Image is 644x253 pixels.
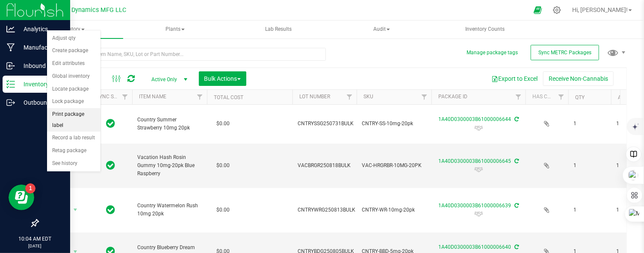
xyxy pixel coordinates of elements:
[124,21,226,38] span: Plants
[298,162,352,170] span: VACBRGR250818BULK
[137,116,202,132] span: Country Summer Strawberry 10mg 20pk
[573,206,606,214] span: 1
[15,79,66,89] p: Inventory
[47,95,100,108] li: Lock package
[9,185,34,210] iframe: Resource center
[438,94,467,100] a: Package ID
[467,49,518,56] button: Manage package tags
[47,157,100,170] li: See history
[47,44,100,57] li: Create package
[21,21,123,38] a: Inventory
[15,42,66,53] p: Manufacturing
[454,26,516,33] span: Inventory Counts
[298,120,354,128] span: CNTRYSSG250731BULK
[554,90,568,104] a: Filter
[118,90,132,104] a: Filter
[438,158,511,164] a: 1A40D0300003B61000006645
[331,21,433,38] span: Audit
[15,97,66,108] p: Outbound
[96,94,129,100] a: Sync Status
[513,158,519,164] span: Sync from Compliance System
[212,118,234,130] span: $0.00
[6,43,15,52] inline-svg: Manufacturing
[531,45,599,60] button: Sync METRC Packages
[299,94,330,100] a: Lot Number
[362,206,426,214] span: CNTRY-WR-10mg-20pk
[526,90,568,105] th: Has COA
[47,32,100,45] li: Adjust qty
[434,21,536,38] a: Inventory Counts
[513,244,519,250] span: Sync from Compliance System
[430,124,527,132] div: Trade Sample
[214,94,243,100] a: Total Cost
[538,50,591,56] span: Sync METRC Packages
[70,204,81,216] span: select
[4,235,66,243] p: 10:04 AM EDT
[106,204,115,216] span: In Sync
[573,120,606,128] span: 1
[572,6,628,13] span: Hi, [PERSON_NAME]!
[47,57,100,70] li: Edit attributes
[552,6,562,14] div: Manage settings
[363,94,373,100] a: SKU
[38,48,326,61] input: Search Package ID, Item Name, SKU, Lot or Part Number...
[137,153,202,178] span: Vacation Hash Rosin Gummy 10mg-20pk Blue Raspberry
[362,162,426,170] span: VAC-HRGRBR-10MG-20PK
[438,116,511,122] a: 1A40D0300003B61000006644
[511,90,526,104] a: Filter
[212,204,234,216] span: $0.00
[212,159,234,172] span: $0.00
[618,94,644,100] a: Available
[528,2,547,18] span: Open Ecommerce Menu
[343,90,357,104] a: Filter
[331,21,433,38] a: Audit
[513,116,519,122] span: Sync from Compliance System
[47,70,100,83] li: Global inventory
[47,144,100,157] li: Retag package
[25,183,35,194] iframe: Resource center unread badge
[47,83,100,96] li: Locate package
[430,210,527,218] div: Trade Sample
[6,62,15,70] inline-svg: Inbound
[227,21,330,38] a: Lab Results
[486,71,543,86] button: Export to Excel
[137,202,202,218] span: Country Watermelon Rush 10mg 20pk
[15,24,66,34] p: Analytics
[139,94,166,100] a: Item Name
[417,90,431,104] a: Filter
[362,120,426,128] span: CNTRY-SS-10mg-20pk
[204,75,241,82] span: Bulk Actions
[6,80,15,88] inline-svg: Inventory
[193,90,207,104] a: Filter
[438,244,511,250] a: 1A40D0300003B61000006640
[430,165,527,174] div: Trade Sample
[124,21,227,38] a: Plants
[438,203,511,209] a: 1A40D0300003B61000006639
[106,118,115,129] span: In Sync
[513,203,519,209] span: Sync from Compliance System
[199,71,246,86] button: Bulk Actions
[575,94,585,100] a: Qty
[106,159,115,171] span: In Sync
[298,206,355,214] span: CNTRYWRG250813BULK
[4,243,66,249] p: [DATE]
[47,108,100,132] li: Print package label
[48,6,126,14] span: Modern Dynamics MFG LLC
[47,132,100,144] li: Record a lab result
[543,71,614,86] button: Receive Non-Cannabis
[6,25,15,33] inline-svg: Analytics
[15,61,66,71] p: Inbound
[254,26,303,33] span: Lab Results
[6,98,15,107] inline-svg: Outbound
[573,162,606,170] span: 1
